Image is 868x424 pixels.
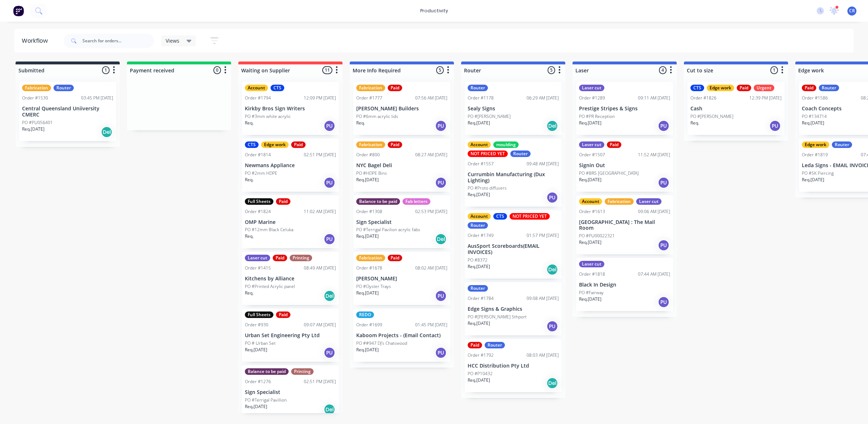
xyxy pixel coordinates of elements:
div: Edge work [707,85,734,91]
div: Order #1699 [356,322,382,328]
div: CTS [690,85,704,91]
p: PO #P10432 [468,370,493,377]
div: Printing [291,368,314,375]
div: moulding [493,141,519,148]
div: Fabrication [356,255,385,261]
div: Order #800 [356,152,380,158]
div: PU [546,192,558,203]
p: PO #Terrigal Pavillion [245,397,287,403]
div: Full SheetsPaidOrder #93009:07 AM [DATE]Urban Set Engineering Pty LtdPO # Urban SetReq.[DATE]PU [242,309,339,362]
div: 07:56 AM [DATE] [415,95,447,101]
p: Edge Signs & Graphics [468,306,559,312]
div: REDOOrder #169901:45 PM [DATE]Kaboom Projects - (Email Contact)PO ##947 DJ's ChatswoodReq.[DATE]PU [353,309,450,362]
p: OMP Marine [245,219,336,225]
div: PU [324,347,335,359]
p: PO #134714 [802,113,827,120]
div: 09:48 AM [DATE] [527,161,559,167]
p: Req. [690,120,699,126]
div: AccountCTSOrder #179412:09 PM [DATE]Kirkby Bros Sign WritersPO #3mm white acrylicReq.PU [242,82,339,135]
div: PU [435,290,447,302]
div: Router [468,285,488,292]
div: PU [324,233,335,245]
div: RouterOrder #178409:08 AM [DATE]Edge Signs & GraphicsPO #[PERSON_NAME] SthportReq.[DATE]PU [465,282,562,335]
p: PO #Terrigal Pavilion acrylic fabs [356,226,420,233]
div: Order #930 [245,322,268,328]
div: Del [546,264,558,275]
p: PO #[PERSON_NAME] [468,113,511,120]
div: RouterOrder #117806:29 AM [DATE]Sealy SignsPO #[PERSON_NAME]Req.[DATE]Del [465,82,562,135]
p: [PERSON_NAME] Builders [356,106,447,112]
p: Cash [690,106,782,112]
div: Order #1794 [245,95,271,101]
div: Paid [273,255,287,261]
div: 12:09 PM [DATE] [304,95,336,101]
p: PO #12mm Black Celuka [245,226,293,233]
p: PO #HDPE Bins [356,170,387,177]
div: Order #1792 [468,352,494,359]
div: Edge work [802,141,829,148]
p: AusSport Scoreboards(EMAIL INVOICES) [468,243,559,255]
p: PO #Oyster Trays [356,283,391,290]
div: Laser cut [579,141,604,148]
p: PO #8372 [468,257,488,263]
div: 09:07 AM [DATE] [304,322,336,328]
div: Laser cut [245,255,270,261]
div: Order #1276 [245,378,271,385]
p: PO #BRS [GEOGRAPHIC_DATA] [579,170,639,177]
div: Router [832,141,852,148]
p: Req. [DATE] [356,347,379,353]
div: Order #1178 [468,95,494,101]
div: Fabrication [22,85,51,91]
p: Req. [DATE] [468,320,490,327]
div: Printing [290,255,312,261]
p: Req. [DATE] [802,120,824,126]
div: 09:08 AM [DATE] [527,295,559,302]
div: Order #1613 [579,208,605,215]
div: Laser cutOrder #128909:11 AM [DATE]Prestige Stripes & SignsPO #PR ReceptionReq.[DATE]PU [576,82,673,135]
div: FabricationPaidOrder #167808:02 AM [DATE][PERSON_NAME]PO #Oyster TraysReq.[DATE]PU [353,252,450,305]
div: Balance to be paidPrintingOrder #127602:51 PM [DATE]Sign SpecialistPO #Terrigal PavillionReq.[DAT... [242,365,339,419]
div: FabricationPaidOrder #177707:56 AM [DATE][PERSON_NAME] BuildersPO #6mm acrylic lidsReq.PU [353,82,450,135]
p: HCC Distribution Pty Ltd [468,363,559,369]
div: 07:44 AM [DATE] [638,271,670,277]
p: Prestige Stripes & Signs [579,106,670,112]
p: Req. [DATE] [802,177,824,183]
p: Central Queensland Uniiversity CMERC [22,106,113,118]
div: Order #1814 [245,152,271,158]
div: PaidRouterOrder #179208:03 AM [DATE]HCC Distribution Pty LtdPO #P10432Req.[DATE]Del [465,339,562,392]
p: Currumbin Manufacturing (Dux Lighting) [468,171,559,184]
div: 11:02 AM [DATE] [304,208,336,215]
p: Req. [DATE] [245,403,267,410]
img: Factory [13,5,24,16]
div: Fabrication [356,85,385,91]
p: Req. [DATE] [468,263,490,270]
div: Order #1784 [468,295,494,302]
div: PU [324,120,335,132]
div: productivity [417,5,452,16]
div: Del [324,290,335,302]
p: Req. [DATE] [579,177,601,183]
p: PO #Fairway [579,289,604,296]
div: PU [435,120,447,132]
div: 01:57 PM [DATE] [527,232,559,239]
div: Laser cutPaidPrintingOrder #141508:49 AM [DATE]Kitchens by AlliancePO #Printed Acrylic panelReq.Del [242,252,339,305]
div: Router [819,85,839,91]
p: PO ##947 DJ's Chatswood [356,340,407,347]
div: Order #1289 [579,95,605,101]
div: Laser cut [579,85,604,91]
div: 09:06 AM [DATE] [638,208,670,215]
div: Router [485,342,505,348]
p: Kitchens by Alliance [245,276,336,282]
span: Views [166,37,179,44]
div: Edge work [261,141,289,148]
div: Del [101,126,112,138]
div: Full Sheets [245,198,273,205]
div: 08:03 AM [DATE] [527,352,559,359]
div: PU [546,321,558,332]
div: Router [510,150,531,157]
div: CTS [271,85,284,91]
div: Order #1557 [468,161,494,167]
p: PO #PU00022321 [579,233,615,239]
div: Account [579,198,602,205]
div: Del [546,120,558,132]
